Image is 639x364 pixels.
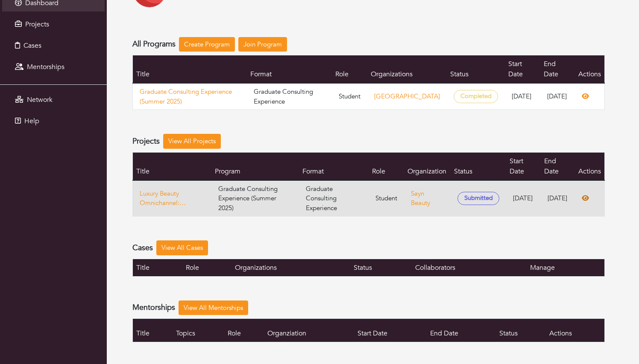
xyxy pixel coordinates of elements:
th: Collaborators [412,259,527,276]
th: Role [332,55,367,84]
span: Help [24,116,39,126]
th: End Date [540,55,575,84]
th: Organizations [232,259,351,276]
a: View All Projects [163,134,221,149]
span: Projects [25,20,49,29]
td: [DATE] [505,83,540,110]
th: Title [133,319,173,342]
h4: Projects [132,137,160,146]
td: Graduate Consulting Experience [299,180,369,217]
th: Topics [173,319,224,342]
th: Role [369,152,404,180]
th: Actions [546,319,604,342]
th: Organizations [367,55,447,84]
td: Student [369,180,404,217]
th: Status [496,319,546,342]
th: Role [182,259,232,276]
a: Luxury Beauty Omnichannel: Maximizing Cross-Platform Growth for Sayn Beauty [140,189,205,208]
td: [DATE] [506,180,541,217]
th: Program [211,152,299,180]
a: Cases [2,37,105,54]
th: Format [247,55,332,84]
a: Graduate Consulting Experience (Summer 2025) [140,87,240,106]
a: Network [2,91,105,108]
a: Create Program [179,37,235,52]
td: Graduate Consulting Experience (Summer 2025) [211,180,299,217]
a: [GEOGRAPHIC_DATA] [374,92,440,101]
span: Mentorships [27,62,64,72]
h4: All Programs [132,40,176,49]
th: Organziation [264,319,355,342]
td: [DATE] [540,83,575,110]
th: Actions [575,55,605,84]
th: Manage [527,259,604,276]
td: Graduate Consulting Experience [247,83,332,110]
th: Status [350,259,412,276]
a: View All Mentorships [179,300,248,315]
th: Role [224,319,264,342]
h4: Mentorships [132,303,175,312]
th: End Date [541,152,575,180]
span: Completed [454,90,498,103]
th: Start Date [354,319,427,342]
a: Mentorships [2,58,105,75]
th: Title [133,259,182,276]
th: Status [451,152,506,180]
a: Projects [2,16,105,33]
th: Actions [575,152,605,180]
th: Title [133,152,211,180]
td: Student [332,83,367,110]
h4: Cases [132,243,153,253]
a: Sayn Beauty [411,189,430,208]
a: Help [2,113,105,130]
a: View All Cases [156,240,208,255]
th: Title [133,55,247,84]
span: Submitted [457,192,499,205]
th: Format [299,152,369,180]
td: [DATE] [541,180,575,217]
th: Start Date [506,152,541,180]
th: Start Date [505,55,540,84]
span: Network [27,95,53,104]
span: Cases [23,41,41,50]
th: Organization [404,152,451,180]
a: Join Program [238,37,287,52]
th: End Date [427,319,496,342]
th: Status [447,55,505,84]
